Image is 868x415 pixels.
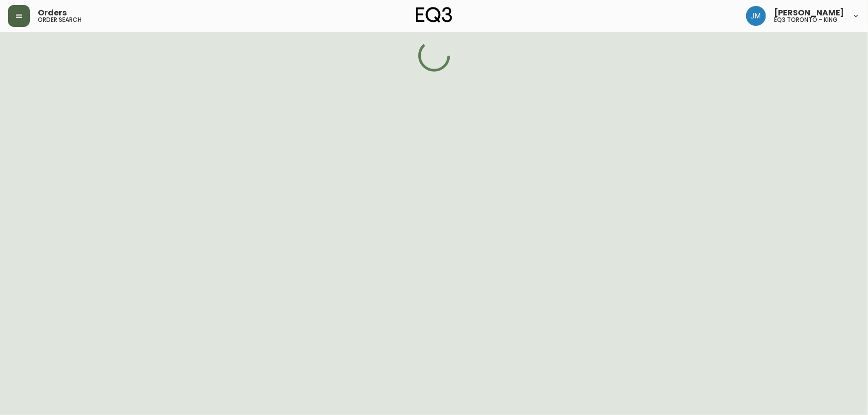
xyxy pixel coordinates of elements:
img: b88646003a19a9f750de19192e969c24 [746,6,766,26]
img: logo [416,7,453,23]
h5: order search [38,17,82,23]
span: Orders [38,9,67,17]
span: [PERSON_NAME] [774,9,844,17]
h5: eq3 toronto - king [774,17,838,23]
